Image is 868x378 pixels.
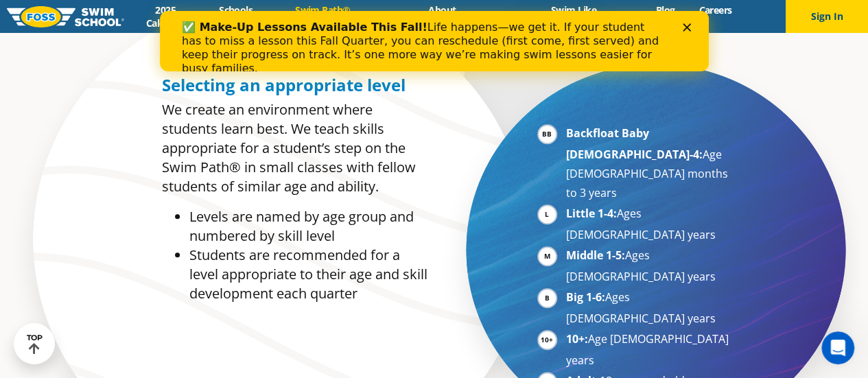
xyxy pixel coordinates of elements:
a: Careers [687,3,744,16]
strong: Little 1-4: [566,206,617,221]
li: Levels are named by age group and numbered by skill level [189,207,427,246]
a: Swim Like [PERSON_NAME] [504,3,644,29]
strong: 10+: [566,331,588,346]
a: Schools [207,3,265,16]
img: FOSS Swim School Logo [7,6,124,27]
li: Ages [DEMOGRAPHIC_DATA] years [566,246,734,286]
iframe: Intercom live chat [821,331,854,364]
a: About [PERSON_NAME] [381,3,504,29]
strong: Backfloat Baby [DEMOGRAPHIC_DATA]-4: [566,126,703,162]
b: ✅ Make-Up Lessons Available This Fall! [22,10,268,23]
div: TOP [27,333,43,355]
span: Selecting an appropriate level [162,73,406,96]
div: Life happens—we get it. If your student has to miss a lesson this Fall Quarter, you can reschedul... [22,10,505,64]
strong: Big 1-6: [566,290,605,305]
a: Blog [644,3,687,16]
strong: Middle 1-5: [566,248,625,263]
iframe: Intercom live chat banner [160,11,709,71]
li: Age [DEMOGRAPHIC_DATA] years [566,329,734,370]
li: Ages [DEMOGRAPHIC_DATA] years [566,204,734,244]
div: Close [523,12,537,21]
a: 2025 Calendar [124,3,207,29]
li: Students are recommended for a level appropriate to their age and skill development each quarter [189,246,427,303]
li: Ages [DEMOGRAPHIC_DATA] years [566,287,734,328]
li: Age [DEMOGRAPHIC_DATA] months to 3 years [566,123,734,202]
p: We create an environment where students learn best. We teach skills appropriate for a student’s s... [162,100,427,196]
a: Swim Path® Program [265,3,381,29]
